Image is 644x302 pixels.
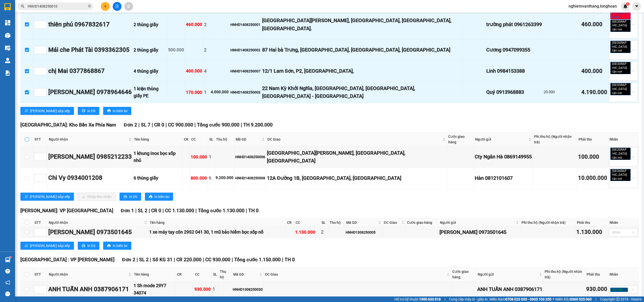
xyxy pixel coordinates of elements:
span: In DS [87,243,95,248]
div: 4 [204,68,209,75]
span: Người gửi [475,137,528,142]
th: STT [33,219,48,227]
div: 400.000 [186,68,202,74]
button: file-add [113,2,122,11]
span: close [623,92,625,94]
button: printerIn biên lai [103,107,131,115]
span: Tổng cước 1.150.000 [234,257,281,263]
div: [GEOGRAPHIC_DATA][PERSON_NAME], [GEOGRAPHIC_DATA], [GEOGRAPHIC_DATA] [267,149,446,165]
span: | [445,296,445,302]
span: ⚪️ [553,298,554,300]
span: [GEOGRAPHIC_DATA] : VP [PERSON_NAME] [20,257,114,263]
button: printerIn DS [78,107,99,115]
th: STT [33,268,48,281]
span: close-circle [88,4,91,9]
div: Cty Ngân Hà 0869149955 [475,153,532,161]
span: close [620,16,623,18]
div: Nhãn [610,272,637,277]
span: aim [127,5,130,8]
input: Tìm tên, số ĐT hoặc mã đơn [28,4,87,9]
img: dashboard-icon [5,20,10,25]
div: [GEOGRAPHIC_DATA][PERSON_NAME], [GEOGRAPHIC_DATA], [GEOGRAPHIC_DATA], [GEOGRAPHIC_DATA]. [262,17,461,32]
span: | [241,122,242,128]
div: HNHD1408250003 [230,90,260,95]
span: CC 1.130.000 [165,208,194,213]
strong: 1900 633 818 [419,297,441,301]
span: Số KG 31 [152,257,173,263]
span: | [595,296,596,302]
div: 12/1 Lam Sơn, P2, [GEOGRAPHIC_DATA], [262,67,461,75]
button: printerIn biên lai [103,242,131,250]
div: HNHD1408250008 [235,175,265,181]
span: Đơn 2 [124,122,137,128]
strong: 0708 023 035 - 0935 103 250 [505,297,551,301]
div: Hàn 0812101607 [475,174,532,182]
span: sort-ascending [24,109,28,113]
th: Cước giao hàng [451,268,476,281]
span: Người gửi [440,220,515,225]
td: HNHD1408250007 [230,61,261,82]
span: In DS [87,108,95,114]
div: HNHD1408250001 [230,22,260,27]
div: 1 khung inox bọc xốp nhỏ [134,150,182,164]
div: HNHD1408250006 [235,154,265,160]
span: close [623,288,626,291]
span: | [150,257,151,263]
span: ĐC Giao [265,272,446,277]
td: HNHD1408250006 [234,146,266,167]
td: HNHD1408250001 [230,10,261,39]
span: nghiemvanthang.longhoan [565,3,621,9]
span: [GEOGRAPHIC_DATA] tận nơi [610,62,631,74]
span: Mã GD [236,137,261,142]
span: printer [149,195,152,199]
div: Linh 0984153388 [486,67,542,75]
td: HNHD1408250003 [230,82,261,103]
button: printerIn DS [119,193,141,201]
span: | [232,257,233,263]
div: Quý 0913968883 [486,88,542,96]
div: chị Mai 0377868867 [48,66,132,76]
span: | [174,257,175,263]
th: CC [190,133,208,146]
span: | [194,122,196,128]
button: sort-ascending[PERSON_NAME] sắp xếp [20,107,74,115]
div: 1 kiện thùng giấy PE [134,85,166,100]
td: HNHD1308250005 [345,227,382,238]
th: Thu hộ [219,268,232,281]
button: plus [101,2,110,11]
div: 2 [321,229,327,236]
span: 1 [627,2,628,6]
th: Cước giao hàng [406,219,439,227]
div: 4.000.000 [211,89,229,95]
div: 2 [204,21,209,28]
span: Miền Bắc [555,296,592,302]
div: Nhãn [610,137,637,142]
span: Mã GD [233,272,258,277]
div: 1 [213,286,218,293]
span: close [623,71,625,73]
span: close [623,178,625,180]
span: [PERSON_NAME] sắp xếp [30,194,70,199]
div: 1.130.000 [295,229,319,236]
div: 12A Đường 1B, [GEOGRAPHIC_DATA], [GEOGRAPHIC_DATA] [267,174,446,182]
span: [GEOGRAPHIC_DATA]: Kho Bến Xe Phía Nam [20,122,116,128]
div: 9.200.000 [216,175,233,181]
button: sort-ascending[PERSON_NAME] sắp xếp [20,242,74,250]
div: [PERSON_NAME] 0973501645 [48,228,147,237]
span: | [152,122,153,128]
sup: 1 [626,2,629,6]
div: 1 Sh mode 29Y7 34074 [134,282,175,296]
span: Xe máy [610,288,628,292]
span: CR 220.000 [176,257,202,263]
span: printer [124,195,127,199]
span: close [623,28,625,31]
th: Phải thu [576,219,608,227]
span: message [5,291,10,296]
span: [GEOGRAPHIC_DATA] tận nơi [610,169,631,181]
span: CC 930.000 [205,257,230,263]
span: | [135,208,137,213]
span: In biên lai [113,243,127,248]
div: 460.000 [581,20,607,29]
th: SL [320,219,328,227]
span: CR 0 [151,208,161,213]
